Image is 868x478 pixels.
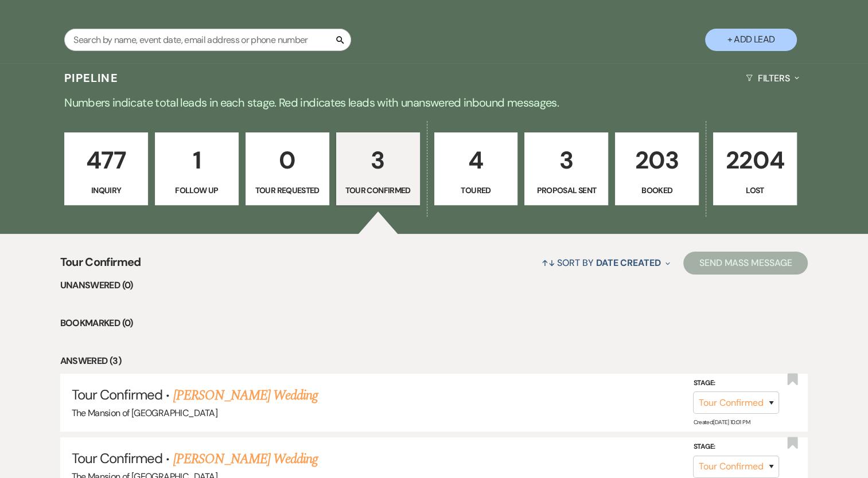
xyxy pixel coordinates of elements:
[615,132,699,206] a: 203Booked
[442,184,511,197] p: Toured
[683,252,808,275] button: Send Mass Message
[60,354,808,369] li: Answered (3)
[246,132,329,206] a: 0Tour Requested
[713,132,797,206] a: 2204Lost
[253,184,322,197] p: Tour Requested
[336,132,420,206] a: 3Tour Confirmed
[60,253,141,278] span: Tour Confirmed
[693,441,779,453] label: Stage:
[162,141,231,179] p: 1
[622,141,691,179] p: 203
[532,184,601,197] p: Proposal Sent
[693,418,749,426] span: Created: [DATE] 10:01 PM
[524,132,608,206] a: 3Proposal Sent
[542,257,555,269] span: ↑↓
[596,257,661,269] span: Date Created
[72,141,141,179] p: 477
[60,278,808,293] li: Unanswered (0)
[741,63,804,93] button: Filters
[537,248,675,278] button: Sort By Date Created
[173,385,318,406] a: [PERSON_NAME] Wedding
[21,93,847,112] p: Numbers indicate total leads in each stage. Red indicates leads with unanswered inbound messages.
[721,141,789,179] p: 2204
[705,29,797,51] button: + Add Lead
[72,386,163,403] span: Tour Confirmed
[434,132,518,206] a: 4Toured
[72,449,163,467] span: Tour Confirmed
[72,184,141,197] p: Inquiry
[253,141,322,179] p: 0
[162,184,231,197] p: Follow Up
[173,449,318,469] a: [PERSON_NAME] Wedding
[64,70,118,86] h3: Pipeline
[72,407,218,419] span: The Mansion of [GEOGRAPHIC_DATA]
[693,377,779,390] label: Stage:
[344,184,412,197] p: Tour Confirmed
[155,132,239,206] a: 1Follow Up
[721,184,789,197] p: Lost
[532,141,601,179] p: 3
[64,29,351,51] input: Search by name, event date, email address or phone number
[64,132,148,206] a: 477Inquiry
[622,184,691,197] p: Booked
[344,141,412,179] p: 3
[442,141,511,179] p: 4
[60,316,808,331] li: Bookmarked (0)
